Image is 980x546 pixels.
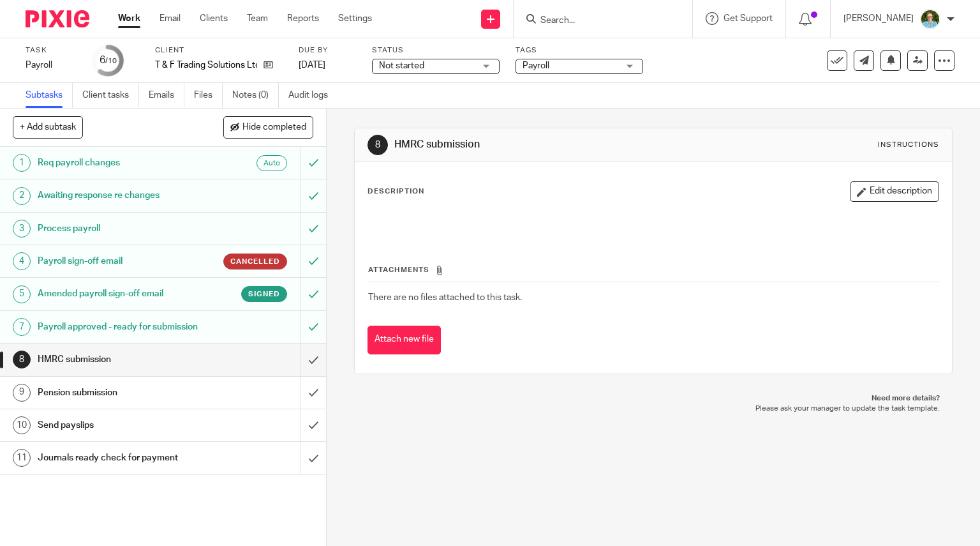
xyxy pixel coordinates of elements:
a: Client tasks [82,83,139,108]
div: 8 [13,351,31,368]
span: Get Support [724,14,773,23]
div: 2 [13,187,31,205]
p: Please ask your manager to update the task template. [367,404,940,414]
p: Need more details? [367,393,940,404]
div: 6 [100,53,117,68]
a: Files [194,83,223,108]
h1: HMRC submission [38,350,204,369]
div: 7 [13,318,31,336]
div: 8 [367,135,388,155]
button: + Add subtask [13,116,83,138]
label: Client [155,45,283,56]
h1: Pension submission [38,383,204,402]
div: Auto [256,155,287,171]
h1: Amended payroll sign-off email [38,284,204,303]
span: Signed [248,289,280,300]
h1: Req payroll changes [38,153,204,172]
h1: HMRC submission [394,138,680,151]
a: Subtasks [26,83,73,108]
a: Settings [338,12,372,25]
div: 5 [13,285,31,303]
h1: Payroll approved - ready for submission [38,317,204,337]
div: Instructions [878,140,939,150]
div: 11 [13,449,31,467]
h1: Awaiting response re changes [38,186,204,205]
a: Emails [149,83,184,108]
label: Tags [516,45,643,56]
a: Audit logs [288,83,338,108]
a: Team [247,12,268,25]
input: Search [539,15,654,27]
div: Payroll [26,59,77,72]
a: Work [118,12,140,25]
label: Due by [299,45,356,56]
button: Edit description [850,181,939,202]
div: 3 [13,220,31,238]
span: Not started [379,61,424,70]
h1: Payroll sign-off email [38,252,204,271]
div: 10 [13,416,31,434]
p: Description [367,186,424,197]
h1: Process payroll [38,219,204,238]
span: Payroll [523,61,549,70]
div: 1 [13,154,31,172]
span: There are no files attached to this task. [368,293,522,302]
div: 4 [13,252,31,270]
p: [PERSON_NAME] [843,12,914,25]
span: Attachments [368,266,429,273]
a: Clients [200,12,228,25]
small: /10 [105,57,117,64]
a: Reports [287,12,319,25]
label: Task [26,45,77,56]
img: U9kDOIcY.jpeg [920,9,940,29]
a: Email [160,12,181,25]
span: [DATE] [299,61,325,70]
label: Status [372,45,500,56]
img: Pixie [26,10,89,27]
button: Attach new file [367,326,441,354]
a: Notes (0) [232,83,279,108]
p: T & F Trading Solutions Ltd [155,59,257,72]
h1: Send payslips [38,416,204,435]
h1: Journals ready check for payment [38,448,204,467]
span: Hide completed [242,123,306,133]
button: Hide completed [223,116,313,138]
span: Cancelled [230,256,280,267]
div: 9 [13,384,31,402]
